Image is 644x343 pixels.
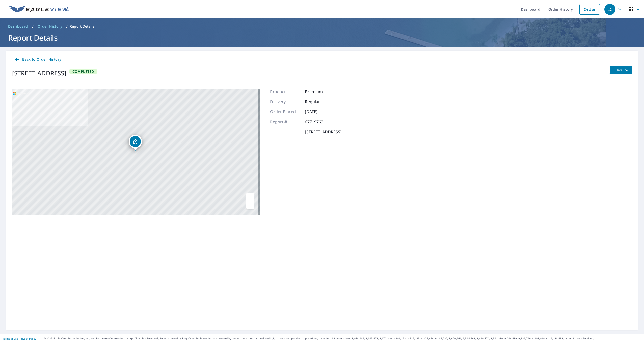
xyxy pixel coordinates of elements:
p: Report Details [70,24,94,29]
a: Back to Order History [12,55,63,64]
p: Order Placed [270,109,300,115]
p: | [3,337,36,340]
a: Order History [36,22,64,31]
div: LC [604,4,615,15]
a: Order [579,4,600,15]
div: [STREET_ADDRESS] [12,69,66,78]
li: / [66,23,68,30]
p: [DATE] [305,109,335,115]
img: EV Logo [9,6,69,13]
span: Files [614,67,630,73]
a: Terms of Use [3,337,18,340]
span: Back to Order History [14,56,61,63]
p: 67719763 [305,119,335,125]
p: © 2025 Eagle View Technologies, Inc. and Pictometry International Corp. All Rights Reserved. Repo... [44,337,641,340]
p: Delivery [270,99,300,105]
li: / [32,23,34,30]
button: filesDropdownBtn-67719763 [609,66,632,74]
span: Dashboard [8,24,28,29]
p: Regular [305,99,335,105]
p: [STREET_ADDRESS] [305,129,341,135]
a: Privacy Policy [20,337,36,340]
a: Dashboard [6,22,30,31]
a: Current Level 17, Zoom Out [246,201,254,209]
h1: Report Details [6,33,638,43]
span: Completed [69,69,97,74]
div: Dropped pin, building 1, Residential property, 106 Saddleview Ln Franklinton, NC 27525 [129,135,142,151]
p: Report # [270,119,300,125]
span: Order History [38,24,62,29]
p: Premium [305,89,335,95]
p: Product [270,89,300,95]
a: Current Level 17, Zoom In [246,193,254,201]
nav: breadcrumb [6,22,638,31]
